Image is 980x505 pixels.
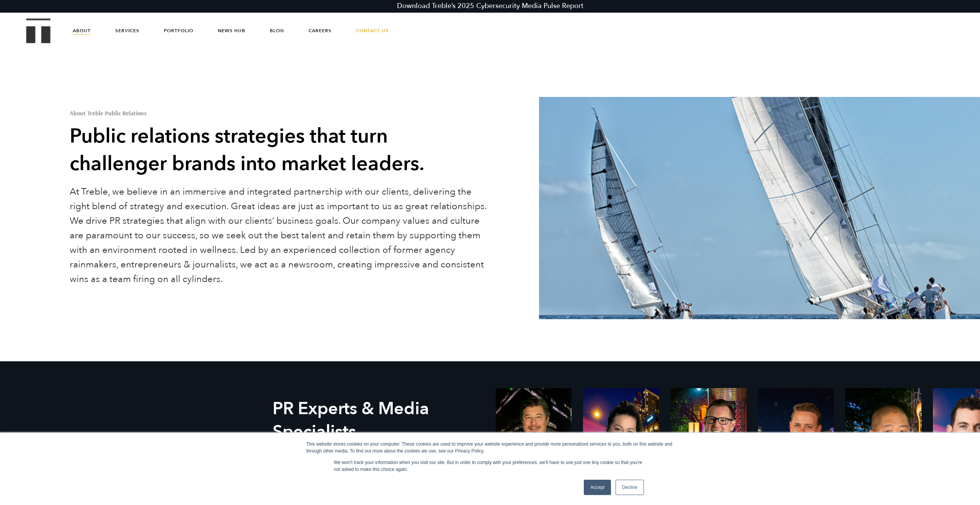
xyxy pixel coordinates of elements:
a: Careers [309,19,332,42]
p: We won't track your information when you visit our site. But in order to comply with your prefere... [334,459,646,473]
a: Services [115,19,139,42]
img: Treble logo [26,18,51,43]
a: Decline [616,480,644,495]
p: At Treble, we believe in an immersive and integrated partnership with our clients, delivering the... [70,185,488,287]
a: Contact Us [356,19,389,42]
h2: PR Experts & Media Specialists [273,397,484,443]
h2: Public relations strategies that turn challenger brands into market leaders. [70,123,488,178]
a: About [73,19,91,42]
a: Treble Homepage [27,19,50,43]
a: Portfolio [164,19,193,42]
a: Accept [584,480,611,495]
a: Blog [270,19,284,42]
div: This website stores cookies on your computer. These cookies are used to improve your website expe... [306,441,674,454]
a: News Hub [218,19,245,42]
h1: About Treble Public Relations [70,110,488,116]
